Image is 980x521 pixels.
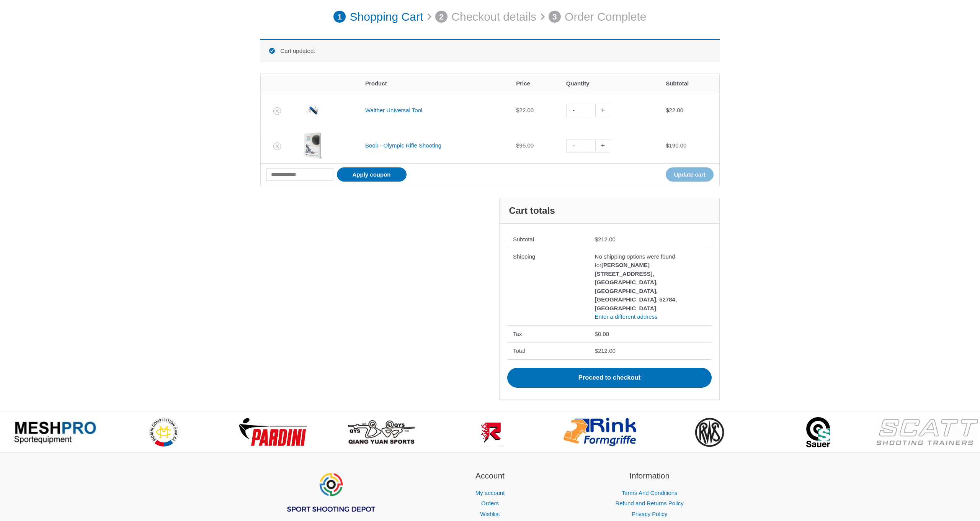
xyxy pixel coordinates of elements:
nav: Account [420,488,560,520]
a: Proceed to checkout [507,368,712,388]
a: Remove Walther Universal Tool from cart [273,107,281,115]
nav: Information [579,488,720,520]
th: Price [510,74,560,93]
div: Cart updated. [260,39,720,62]
a: Book - Olympic Rifle Shooting [365,142,441,149]
a: Wishlist [480,511,500,517]
th: Subtotal [507,231,589,248]
span: $ [516,142,519,149]
span: 2 [435,11,448,23]
p: Shopping Cart [350,6,423,28]
p: Checkout details [451,6,536,28]
bdi: 190.00 [666,142,686,149]
bdi: 22.00 [666,107,683,113]
th: Total [507,342,589,360]
a: Refund and Returns Policy [615,500,683,506]
bdi: 212.00 [595,347,616,354]
img: Walther Universal Tool [299,97,326,124]
h2: Information [579,470,720,482]
span: $ [516,107,519,113]
input: Product quantity [581,139,596,152]
a: My account [475,490,505,496]
bdi: 22.00 [516,107,534,113]
a: Privacy Policy [632,511,667,517]
a: Enter a different address [595,313,658,320]
bdi: 212.00 [595,236,616,242]
a: Walther Universal Tool [365,107,422,113]
strong: [PERSON_NAME][STREET_ADDRESS], [GEOGRAPHIC_DATA], [GEOGRAPHIC_DATA], [GEOGRAPHIC_DATA], 52784, [G... [595,262,677,311]
h2: Account [420,470,560,482]
aside: Footer Widget 3 [579,470,720,519]
span: $ [595,236,598,242]
span: $ [666,107,669,113]
th: Product [359,74,510,93]
span: $ [595,347,598,354]
a: + [596,104,610,117]
bdi: 0.00 [595,331,609,337]
th: Tax [507,325,589,342]
span: $ [666,142,669,149]
input: Product quantity [581,104,596,117]
span: 1 [333,11,346,23]
h2: Cart totals [500,198,719,224]
span: $ [595,331,598,337]
a: Orders [481,500,499,506]
button: Apply coupon [337,167,407,182]
th: Shipping [507,248,589,325]
th: Quantity [560,74,660,93]
a: Remove Book - Olympic Rifle Shooting from cart [273,143,281,150]
a: - [566,139,581,152]
bdi: 95.00 [516,142,534,149]
a: 1 Shopping Cart [333,6,423,28]
a: + [596,139,610,152]
td: No shipping options were found for . [589,248,712,325]
aside: Footer Widget 2 [420,470,560,519]
a: 2 Checkout details [435,6,536,28]
a: Terms And Conditions [622,490,678,496]
img: Book - Olympic Rifle Shooting [299,132,326,159]
th: Subtotal [660,74,719,93]
button: Update cart [666,167,714,182]
a: - [566,104,581,117]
